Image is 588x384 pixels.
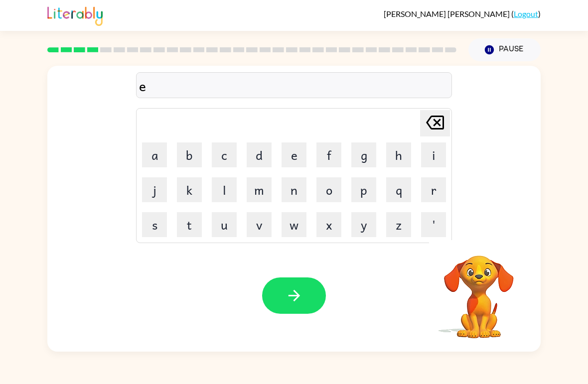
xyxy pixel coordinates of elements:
[351,142,376,167] button: g
[351,177,376,202] button: p
[384,9,541,18] div: ( )
[386,142,411,167] button: h
[47,4,103,26] img: Literably
[247,177,272,202] button: m
[142,177,167,202] button: j
[212,212,237,237] button: u
[316,142,341,167] button: f
[386,177,411,202] button: q
[282,177,306,202] button: n
[142,212,167,237] button: s
[247,142,272,167] button: d
[247,212,272,237] button: v
[421,177,446,202] button: r
[212,142,237,167] button: c
[421,212,446,237] button: '
[142,142,167,167] button: a
[212,177,237,202] button: l
[429,240,529,340] video: Your browser must support playing .mp4 files to use Literably. Please try using another browser.
[384,9,511,18] span: [PERSON_NAME] [PERSON_NAME]
[282,142,306,167] button: e
[386,212,411,237] button: z
[177,212,202,237] button: t
[316,212,341,237] button: x
[514,9,538,18] a: Logout
[421,142,446,167] button: i
[139,75,449,96] div: e
[282,212,306,237] button: w
[468,38,541,61] button: Pause
[177,142,202,167] button: b
[316,177,341,202] button: o
[177,177,202,202] button: k
[351,212,376,237] button: y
